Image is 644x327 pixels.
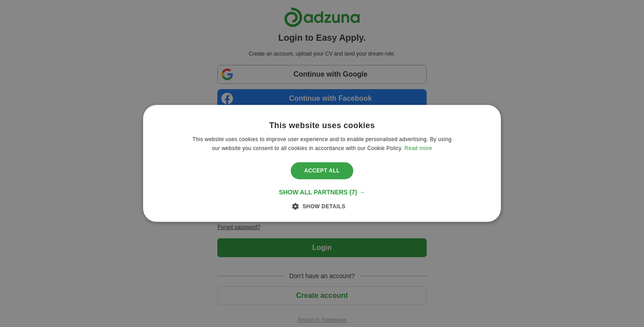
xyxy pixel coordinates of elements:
div: Accept all [291,162,353,179]
span: Show details [302,204,345,210]
a: Read more, opens a new window [404,146,432,152]
span: This website uses cookies to improve user experience and to enable personalised advertising. By u... [192,137,451,152]
span: (7) → [349,189,365,196]
div: Show all partners (7) → [279,189,365,197]
div: Show details [299,202,346,211]
div: Cookie consent dialog [143,105,501,222]
span: Show all partners [279,189,348,196]
div: This website uses cookies [269,120,375,131]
